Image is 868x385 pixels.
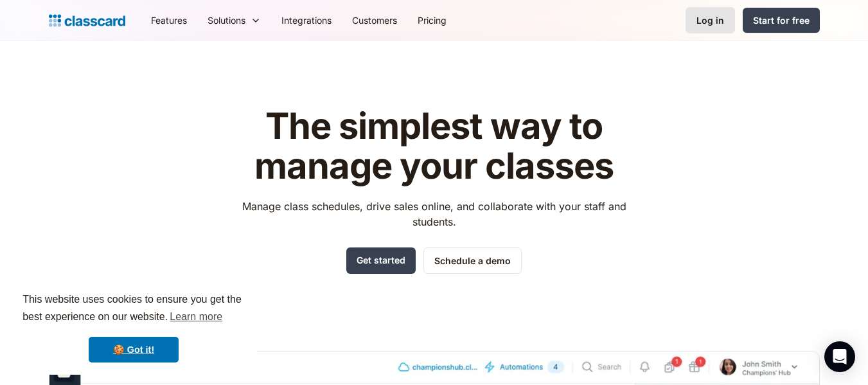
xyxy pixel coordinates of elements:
[230,199,638,229] p: Manage class schedules, drive sales online, and collaborate with your staff and students.
[824,341,855,372] div: Open Intercom Messenger
[141,6,197,35] a: Features
[22,292,245,327] span: This website uses cookies to ensure you get the best experience on our website.
[89,337,179,363] a: dismiss cookie message
[407,6,457,35] a: Pricing
[346,247,416,274] a: Get started
[423,247,522,274] a: Schedule a demo
[342,6,407,35] a: Customers
[753,13,810,27] div: Start for free
[686,7,735,33] a: Log in
[197,6,271,35] div: Solutions
[696,13,724,27] div: Log in
[49,12,125,30] a: home
[271,6,342,35] a: Integrations
[230,107,638,186] h1: The simplest way to manage your classes
[168,307,224,327] a: learn more about cookies
[743,8,820,33] a: Start for free
[208,13,245,27] div: Solutions
[10,280,257,375] div: cookieconsent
